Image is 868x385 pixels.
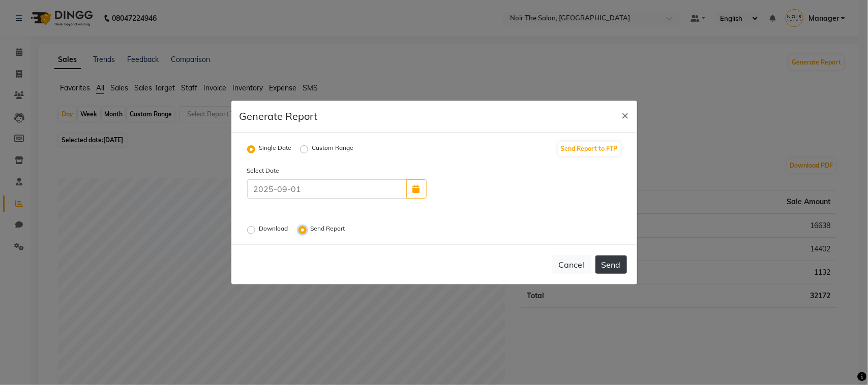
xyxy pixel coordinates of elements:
label: Download [259,224,290,236]
span: × [622,107,629,122]
label: Send Report [311,224,347,236]
label: Custom Range [312,143,354,155]
button: Send [595,255,627,274]
button: Cancel [552,255,591,274]
label: Select Date [240,166,337,175]
label: Single Date [259,143,292,155]
input: 2025-09-01 [247,179,407,199]
h5: Generate Report [240,109,318,124]
button: Close [614,101,637,129]
button: Send Report to FTP [558,142,620,156]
